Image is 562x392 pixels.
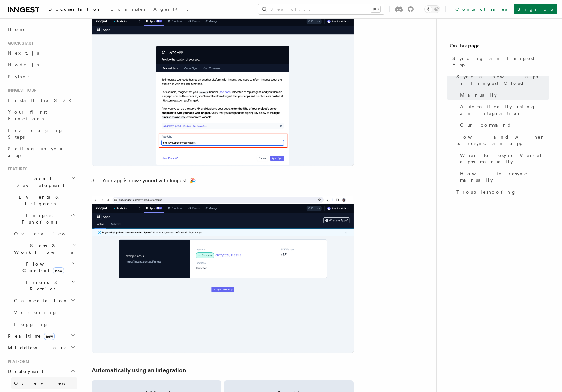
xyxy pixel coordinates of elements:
[424,5,440,13] button: Toggle dark mode
[5,330,77,342] button: Realtimenew
[5,166,27,172] span: Features
[5,173,77,191] button: Local Development
[92,366,186,375] a: Automatically using an integration
[5,342,77,354] button: Middleware
[8,26,26,33] span: Home
[458,89,549,101] a: Manually
[5,124,77,143] a: Leveraging Steps
[458,168,549,186] a: How to resync manually
[5,88,37,93] span: Inngest tour
[5,210,77,228] button: Inngest Functions
[14,322,48,327] span: Logging
[8,62,39,67] span: Node.js
[11,228,77,240] a: Overview
[11,258,77,276] button: Flow Controlnew
[110,7,145,12] span: Examples
[458,101,549,119] a: Automatically using an integration
[5,368,43,375] span: Deployment
[100,176,354,185] li: Your app is now synced with Inngest. 🎉
[460,152,549,165] span: When to resync Vercel apps manually
[460,170,549,183] span: How to resync manually
[5,71,77,83] a: Python
[5,212,71,225] span: Inngest Functions
[371,6,380,12] kbd: ⌘K
[5,359,29,364] span: Platform
[454,131,549,149] a: How and when to resync an app
[11,377,77,389] a: Overview
[460,103,549,117] span: Automatically using an integration
[5,333,55,339] span: Realtime
[14,381,82,386] span: Overview
[11,242,73,255] span: Steps & Workflows
[106,2,149,18] a: Examples
[456,73,549,86] span: Sync a new app in Inngest Cloud
[450,42,549,52] h4: On this page
[149,2,192,18] a: AgentKit
[5,176,71,189] span: Local Development
[11,276,77,295] button: Errors & Retries
[48,7,103,12] span: Documentation
[8,146,64,158] span: Setting up your app
[14,231,82,236] span: Overview
[5,194,71,207] span: Events & Triggers
[11,295,77,307] button: Cancellation
[14,310,57,315] span: Versioning
[5,94,77,106] a: Install the SDK
[5,345,67,351] span: Middleware
[11,297,68,304] span: Cancellation
[11,318,77,330] a: Logging
[460,92,497,98] span: Manually
[11,240,77,258] button: Steps & Workflows
[454,71,549,89] a: Sync a new app in Inngest Cloud
[153,7,188,12] span: AgentKit
[5,228,77,330] div: Inngest Functions
[5,191,77,210] button: Events & Triggers
[8,74,32,79] span: Python
[5,106,77,124] a: Your first Functions
[456,134,549,147] span: How and when to resync an app
[452,55,549,68] span: Syncing an Inngest App
[5,143,77,161] a: Setting up your app
[53,267,64,274] span: new
[5,59,77,71] a: Node.js
[92,196,354,353] img: Inngest Cloud screen with apps
[44,333,55,340] span: new
[8,109,47,121] span: Your first Functions
[454,186,549,198] a: Troubleshooting
[5,365,77,377] button: Deployment
[5,24,77,35] a: Home
[258,4,384,14] button: Search...⌘K
[514,4,557,14] a: Sign Up
[458,149,549,168] a: When to resync Vercel apps manually
[11,279,71,292] span: Errors & Retries
[451,4,511,14] a: Contact sales
[11,307,77,318] a: Versioning
[5,47,77,59] a: Next.js
[458,119,549,131] a: Curl command
[456,189,516,195] span: Troubleshooting
[8,50,39,56] span: Next.js
[92,9,354,166] img: Sync New App form where you paste your project’s serve endpoint to inform Inngest about the locat...
[45,2,106,18] a: Documentation
[8,98,76,103] span: Install the SDK
[460,122,512,128] span: Curl command
[450,52,549,71] a: Syncing an Inngest App
[11,261,72,274] span: Flow Control
[5,41,34,46] span: Quick start
[8,128,63,140] span: Leveraging Steps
